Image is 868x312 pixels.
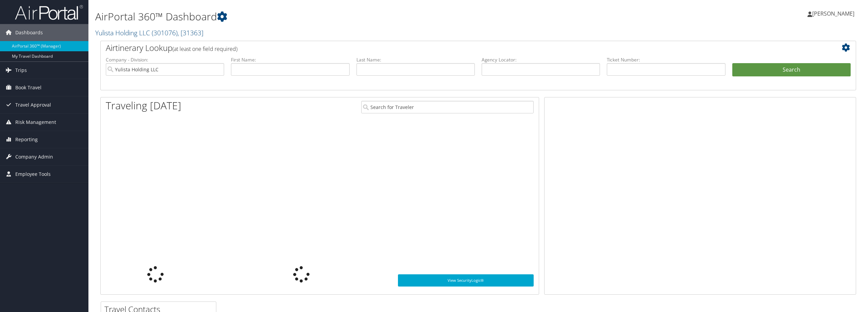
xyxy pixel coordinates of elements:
span: , [ 31363 ] [178,28,203,37]
a: View SecurityLogic® [398,274,534,287]
label: Ticket Number: [607,56,725,63]
h2: Airtinerary Lookup [106,42,788,54]
label: Agency Locator: [482,56,600,63]
h1: AirPortal 360™ Dashboard [95,10,606,24]
span: Travel Approval [15,96,51,113]
a: Yulista Holding LLC [95,28,203,37]
span: ( 301076 ) [152,28,178,37]
span: Reporting [15,131,38,148]
a: [PERSON_NAME] [807,3,861,24]
h1: Traveling [DATE] [106,98,181,113]
input: Search for Traveler [361,101,534,113]
label: First Name: [231,56,349,63]
img: airportal-logo.png [15,4,83,20]
span: Company Admin [15,148,53,165]
label: Last Name: [356,56,475,63]
span: (at least one field required) [172,45,237,53]
span: Risk Management [15,114,56,131]
span: Dashboards [15,24,43,41]
label: Company - Division: [106,56,224,63]
span: Book Travel [15,79,41,96]
span: Employee Tools [15,166,51,183]
span: Trips [15,62,27,79]
button: Search [732,63,851,77]
span: [PERSON_NAME] [812,10,854,17]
